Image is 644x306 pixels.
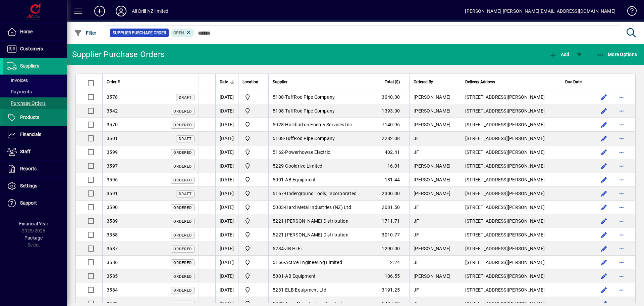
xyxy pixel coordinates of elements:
span: Ordered [173,206,192,210]
span: Ordered [173,123,192,127]
span: 5231 [273,287,284,293]
td: - [268,228,369,242]
td: 2081.50 [369,201,409,214]
td: [DATE] [215,104,238,118]
span: 3584 [107,287,118,293]
span: More Options [596,52,637,57]
td: [DATE] [215,283,238,297]
span: All Drill NZ Limited [243,93,264,101]
span: Ordered [173,274,192,279]
span: All Drill NZ Limited [243,162,264,170]
td: [STREET_ADDRESS][PERSON_NAME] [461,242,561,256]
td: [STREET_ADDRESS][PERSON_NAME] [461,132,561,145]
td: 3040.00 [369,90,409,104]
span: 5003 [273,205,284,210]
span: 5166 [273,260,284,265]
span: Location [243,78,258,86]
td: 1393.00 [369,104,409,118]
span: [PERSON_NAME] Distribution [285,232,348,237]
div: Location [243,78,264,86]
span: [PERSON_NAME] Distribution [285,218,348,224]
button: More options [616,174,627,185]
td: [DATE] [215,159,238,173]
div: All Drill NZ limited [132,6,169,16]
span: Ordered [173,150,192,155]
span: Payments [7,89,32,94]
span: [PERSON_NAME] [414,108,450,114]
td: - [268,256,369,269]
span: 3596 [107,177,118,182]
button: More options [616,216,627,226]
button: Profile [110,5,132,17]
td: - [268,214,369,228]
span: 3570 [107,122,118,127]
span: Due Date [565,78,582,86]
span: Reports [20,166,37,171]
td: 1290.00 [369,242,409,256]
a: Products [3,109,67,126]
span: Financials [20,132,41,137]
button: More options [616,147,627,158]
span: 3586 [107,260,118,265]
div: Total ($) [373,78,406,86]
td: [DATE] [215,173,238,187]
span: Home [20,29,33,34]
span: 5157 [273,191,284,196]
span: 5108 [273,136,284,141]
span: JF [414,149,419,155]
a: Settings [3,178,67,194]
span: Ordered [173,219,192,224]
button: Edit [599,147,609,158]
span: [PERSON_NAME] [414,273,450,279]
a: Reports [3,161,67,177]
td: 3191.25 [369,283,409,297]
td: - [268,118,369,132]
div: Due Date [565,78,588,86]
span: All Drill NZ Limited [243,272,264,280]
td: [DATE] [215,132,238,145]
span: Ordered [173,164,192,169]
td: [DATE] [215,228,238,242]
span: 5221 [273,232,284,237]
span: Staff [20,149,31,154]
span: Package [24,235,43,241]
span: Ordered [173,247,192,251]
td: [DATE] [215,118,238,132]
td: [STREET_ADDRESS][PERSON_NAME] [461,283,561,297]
span: AB Equipment [285,273,316,279]
td: [STREET_ADDRESS][PERSON_NAME] [461,187,561,201]
td: 1711.71 [369,214,409,228]
span: JF [414,218,419,224]
a: Staff [3,143,67,160]
div: Date [220,78,234,86]
span: Financial Year [19,221,48,226]
span: Purchase Orders [7,100,46,106]
span: [PERSON_NAME] [414,163,450,169]
td: - [268,104,369,118]
td: [STREET_ADDRESS][PERSON_NAME] [461,201,561,214]
div: [PERSON_NAME] [PERSON_NAME][EMAIL_ADDRESS][DOMAIN_NAME] [465,6,615,16]
span: JB Hi Fi [285,246,302,251]
span: All Drill NZ Limited [243,134,264,142]
button: Edit [599,202,609,213]
button: Add [547,48,571,60]
div: Supplier Purchase Orders [72,49,165,60]
button: More options [616,271,627,281]
td: [STREET_ADDRESS][PERSON_NAME] [461,214,561,228]
button: Edit [599,271,609,281]
button: More Options [595,48,639,60]
span: [PERSON_NAME] [414,191,450,196]
span: Products [20,115,39,120]
span: 5108 [273,94,284,100]
span: 3578 [107,94,118,100]
span: Ordered By [414,78,433,86]
button: Edit [599,105,609,116]
span: All Drill NZ Limited [243,258,264,266]
td: - [268,283,369,297]
td: [DATE] [215,201,238,214]
td: [STREET_ADDRESS][PERSON_NAME] [461,256,561,269]
td: [DATE] [215,187,238,201]
button: Edit [599,285,609,295]
button: Filter [72,27,98,39]
td: [STREET_ADDRESS][PERSON_NAME] [461,90,561,104]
